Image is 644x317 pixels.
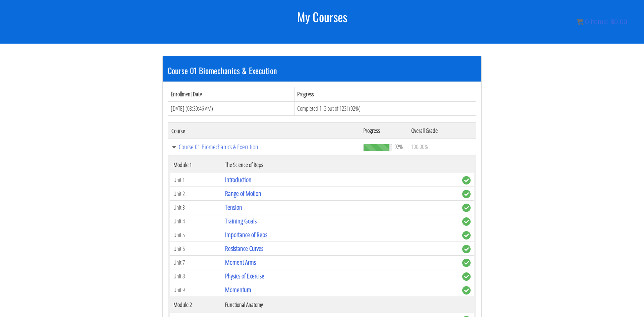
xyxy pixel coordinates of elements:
[170,173,222,187] td: Unit 1
[225,203,242,212] a: Tension
[170,297,222,313] th: Module 2
[360,123,408,139] th: Progress
[225,189,261,198] a: Range of Motion
[225,175,252,184] a: Introduction
[170,157,222,173] th: Module 1
[225,271,264,280] a: Physics of Exercise
[462,190,471,198] span: complete
[170,256,222,269] td: Unit 7
[170,242,222,256] td: Unit 6
[462,245,471,253] span: complete
[171,144,357,150] a: Course 01 Biomechanics & Execution
[170,201,222,214] td: Unit 3
[408,139,476,155] td: 100.00%
[394,143,403,150] span: 92%
[585,18,589,25] span: 0
[225,285,251,294] a: Momentum
[577,18,627,25] a: 0 items: $0.00
[170,214,222,228] td: Unit 4
[170,187,222,201] td: Unit 2
[225,230,267,239] a: Importance of Reps
[170,269,222,283] td: Unit 8
[462,272,471,281] span: complete
[225,244,263,253] a: Resistance Curves
[168,101,294,116] td: [DATE] (08:39:46 AM)
[610,18,614,25] span: $
[168,87,294,101] th: Enrollment Date
[462,217,471,226] span: complete
[225,216,257,225] a: Training Goals
[462,259,471,267] span: complete
[610,18,627,25] bdi: 0.00
[462,176,471,184] span: complete
[170,228,222,242] td: Unit 5
[462,231,471,240] span: complete
[170,283,222,297] td: Unit 9
[294,87,476,101] th: Progress
[168,123,360,139] th: Course
[462,204,471,212] span: complete
[168,66,476,75] h3: Course 01 Biomechanics & Execution
[591,18,608,25] span: items:
[577,18,583,25] img: icon11.png
[462,286,471,295] span: complete
[222,157,459,173] th: The Science of Reps
[222,297,459,313] th: Functional Anatomy
[225,258,256,267] a: Moment Arms
[408,123,476,139] th: Overall Grade
[294,101,476,116] td: Completed 113 out of 123! (92%)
